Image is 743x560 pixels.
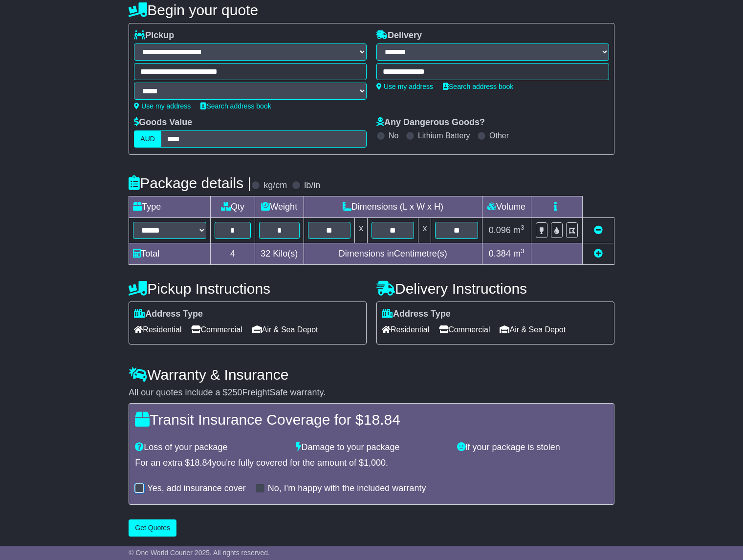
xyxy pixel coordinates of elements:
[129,549,270,557] span: © One World Courier 2025. All rights reserved.
[291,442,452,453] div: Damage to your package
[134,322,181,337] span: Residential
[418,218,431,243] td: x
[261,249,270,258] span: 32
[389,131,398,140] label: No
[521,224,524,231] sup: 3
[500,322,566,337] span: Air & Sea Depot
[190,458,212,468] span: 18.84
[364,411,400,428] span: 18.84
[263,180,287,191] label: kg/cm
[147,483,245,494] label: Yes, add insurance cover
[255,243,304,265] td: Kilo(s)
[129,175,251,191] h4: Package details |
[134,309,203,320] label: Address Type
[304,180,320,191] label: lb/in
[255,196,304,218] td: Weight
[135,411,608,428] h4: Transit Insurance Coverage for $
[513,225,524,235] span: m
[304,196,482,218] td: Dimensions (L x W x H)
[211,196,255,218] td: Qty
[130,442,291,453] div: Loss of your package
[382,309,451,320] label: Address Type
[452,442,613,453] div: If your package is stolen
[376,280,614,297] h4: Delivery Instructions
[129,388,614,398] div: All our quotes include a $ FreightSafe warranty.
[129,280,367,297] h4: Pickup Instructions
[364,458,386,468] span: 1,000
[439,322,490,337] span: Commercial
[418,131,470,140] label: Lithium Battery
[382,322,429,337] span: Residential
[129,519,176,537] button: Get Quotes
[376,83,433,90] a: Use my address
[594,249,603,258] a: Add new item
[268,483,426,494] label: No, I'm happy with the included warranty
[489,249,511,258] span: 0.384
[443,83,513,90] a: Search address book
[135,458,608,469] div: For an extra $ you're fully covered for the amount of $ .
[211,243,255,265] td: 4
[521,247,524,255] sup: 3
[594,225,603,235] a: Remove this item
[129,2,614,18] h4: Begin your quote
[513,249,524,258] span: m
[134,102,191,110] a: Use my address
[129,366,614,383] h4: Warranty & Insurance
[304,243,482,265] td: Dimensions in Centimetre(s)
[200,102,271,110] a: Search address book
[129,196,211,218] td: Type
[376,117,485,128] label: Any Dangerous Goods?
[376,30,422,41] label: Delivery
[227,388,242,397] span: 250
[134,117,192,128] label: Goods Value
[355,218,368,243] td: x
[134,130,161,148] label: AUD
[482,196,531,218] td: Volume
[129,243,211,265] td: Total
[191,322,242,337] span: Commercial
[134,30,174,41] label: Pickup
[489,131,509,140] label: Other
[252,322,318,337] span: Air & Sea Depot
[489,225,511,235] span: 0.096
